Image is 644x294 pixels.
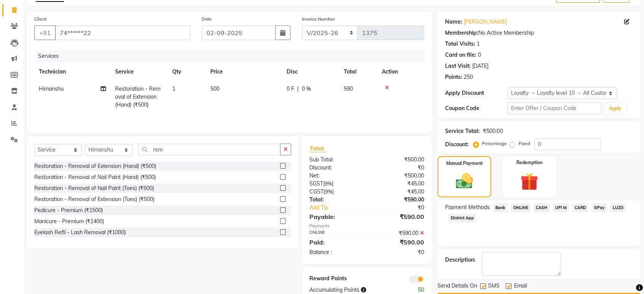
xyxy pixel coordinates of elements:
div: Accumulating Points [304,286,399,294]
th: Service [111,63,168,80]
label: Fixed [518,140,530,147]
div: Sub Total: [304,156,367,164]
div: Coupon Code [445,104,508,112]
span: CASH [533,203,550,212]
div: Services [35,49,430,63]
div: ₹500.00 [367,156,430,164]
div: Restoration - Removal of Nail Paint (Toes) (₹500) [34,184,154,192]
div: ₹45.00 [367,188,430,196]
div: No Active Membership [445,29,633,37]
div: Pedicure - Premium (₹1500) [34,206,103,214]
span: 590 [344,85,353,92]
div: Points: [445,73,462,81]
img: _gift.svg [515,171,543,193]
input: Search by Name/Mobile/Email/Code [55,26,190,40]
div: ( ) [304,180,367,188]
th: Price [206,63,282,80]
span: SMS [488,282,500,291]
div: ₹500.00 [367,172,430,180]
img: _cash.svg [450,171,478,191]
label: Redemption [516,159,542,166]
div: [DATE] [472,62,489,70]
div: Reward Points [304,275,367,283]
span: 9% [325,189,332,195]
span: 9% [325,181,332,187]
div: Discount: [445,141,469,149]
div: Card on file: [445,51,476,59]
div: ₹590.00 [367,212,430,221]
div: ONLINE [304,229,367,237]
div: Last Visit: [445,62,471,70]
span: 1 [172,85,175,92]
div: Discount: [304,164,367,172]
span: Email [514,282,527,291]
a: Add Tip [304,204,377,212]
th: Action [377,63,424,80]
span: District App [448,214,476,222]
span: CGST [309,188,324,195]
div: Name: [445,18,462,26]
div: Total Visits: [445,40,475,48]
span: SGST [309,180,323,187]
th: Total [339,63,377,80]
span: Restoration - Removal of Extension (Hand) (₹500) [115,85,160,108]
span: CARD [572,203,588,212]
div: Manicure - Premium (₹1400) [34,217,104,225]
span: ONLINE [511,203,530,212]
div: Payments [309,223,424,229]
div: Total: [304,196,367,204]
div: ( ) [304,188,367,196]
div: Payable: [304,212,367,221]
div: ₹45.00 [367,180,430,188]
div: Eyelash Refil - Lash Removal (₹1000) [34,228,126,236]
div: ₹590.00 [367,196,430,204]
div: ₹0 [367,164,430,172]
div: Service Total: [445,127,480,135]
span: Send Details On [437,282,477,291]
div: 1 [477,40,480,48]
div: Restoration - Removal of Extension (Toes) (₹500) [34,195,154,203]
label: Client [34,16,46,22]
label: Invoice Number [302,16,335,22]
div: ₹0 [377,204,430,212]
div: ₹0 [367,248,430,256]
span: Bank [493,203,508,212]
div: Description: [445,256,476,264]
label: Manual Payment [446,160,483,167]
label: Percentage [482,140,506,147]
div: ₹500.00 [483,127,503,135]
span: GPay [591,203,607,212]
label: Date [202,16,212,22]
th: Qty [168,63,206,80]
div: Balance : [304,248,367,256]
span: 500 [210,85,219,92]
th: Technician [34,63,111,80]
span: 0 % [302,85,311,93]
div: 250 [464,73,473,81]
span: | [297,85,299,93]
span: 0 F [287,85,294,93]
span: LUZO [610,203,626,212]
div: ₹590.00 [367,229,430,237]
div: 50 [398,286,430,294]
button: +91 [34,26,56,40]
div: Membership: [445,29,478,37]
button: Apply [604,103,626,114]
div: Apply Discount [445,89,508,97]
input: Enter Offer / Coupon Code [508,102,601,114]
div: Restoration - Removal of Extension (Hand) (₹500) [34,162,156,170]
div: 0 [478,51,481,59]
span: Himanshu [39,85,64,92]
span: Total [309,144,327,152]
input: Search or Scan [138,144,280,155]
div: Paid: [304,238,367,247]
div: Restoration - Removal of Nail Paint (Hand) (₹500) [34,173,156,181]
div: ₹590.00 [367,238,430,247]
div: Net: [304,172,367,180]
span: UPI M [553,203,569,212]
span: Payment Methods [445,203,490,211]
th: Disc [282,63,339,80]
a: [PERSON_NAME] [464,18,506,26]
